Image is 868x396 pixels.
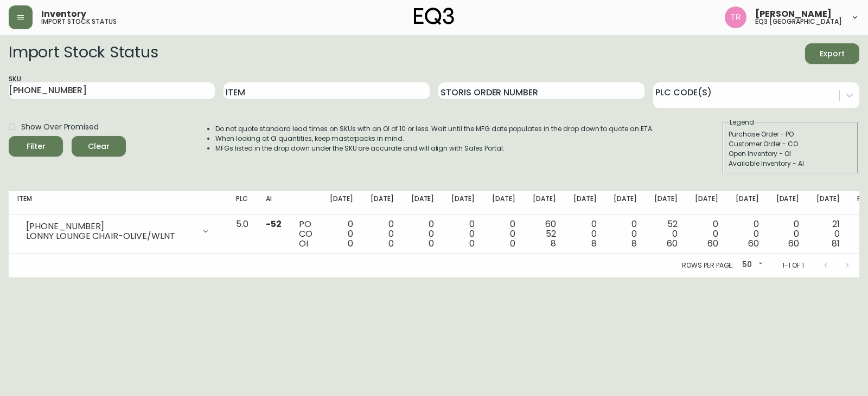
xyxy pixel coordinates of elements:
[72,136,126,157] button: Clear
[321,191,362,215] th: [DATE]
[707,237,718,250] span: 60
[227,215,257,254] td: 5.0
[215,144,654,153] li: MFGs listed in the drop down under the SKU are accurate and will align with Sales Portal.
[26,222,195,231] div: [PHONE_NUMBER]
[227,191,257,215] th: PLC
[9,191,227,215] th: Item
[782,261,804,270] p: 1-1 of 1
[266,218,282,230] span: -52
[429,237,434,250] span: 0
[776,219,800,249] div: 0 0
[551,237,556,250] span: 8
[727,191,768,215] th: [DATE]
[729,118,755,127] legend: Legend
[788,237,799,250] span: 60
[695,219,718,249] div: 0 0
[388,237,394,250] span: 0
[816,219,840,249] div: 21 0
[755,10,832,18] span: [PERSON_NAME]
[729,139,852,149] div: Customer Order - CO
[729,129,852,139] div: Purchase Order - PO
[9,43,158,64] h2: Import Stock Status
[330,219,353,249] div: 0 0
[808,191,848,215] th: [DATE]
[631,237,637,250] span: 8
[768,191,808,215] th: [DATE]
[411,219,435,249] div: 0 0
[9,136,63,157] button: Filter
[686,191,727,215] th: [DATE]
[492,219,515,249] div: 0 0
[483,191,524,215] th: [DATE]
[510,237,515,250] span: 0
[667,237,678,250] span: 60
[614,219,637,249] div: 0 0
[26,231,195,241] div: LONNY LOUNGE CHAIR-OLIVE/WLNT
[451,219,475,249] div: 0 0
[414,8,454,25] img: logo
[654,219,678,249] div: 52 0
[80,140,117,153] span: Clear
[832,237,840,250] span: 81
[41,10,86,18] span: Inventory
[565,191,605,215] th: [DATE]
[257,191,290,215] th: AI
[748,237,759,250] span: 60
[729,159,852,168] div: Available Inventory - AI
[533,219,556,249] div: 60 52
[573,219,597,249] div: 0 0
[738,256,765,274] div: 50
[469,237,475,250] span: 0
[755,18,842,25] h5: eq3 [GEOGRAPHIC_DATA]
[41,18,117,25] h5: import stock status
[725,7,746,28] img: 214b9049a7c64896e5c13e8f38ff7a87
[299,219,312,249] div: PO CO
[443,191,483,215] th: [DATE]
[729,149,852,159] div: Open Inventory - OI
[682,261,733,270] p: Rows per page:
[524,191,565,215] th: [DATE]
[299,237,308,250] span: OI
[591,237,597,250] span: 8
[646,191,686,215] th: [DATE]
[371,219,394,249] div: 0 0
[348,237,353,250] span: 0
[605,191,646,215] th: [DATE]
[814,47,851,61] span: Export
[21,121,99,133] span: Show Over Promised
[362,191,403,215] th: [DATE]
[736,219,759,249] div: 0 0
[215,134,654,144] li: When looking at OI quantities, keep masterpacks in mind.
[215,124,654,134] li: Do not quote standard lead times on SKUs with an OI of 10 or less. Wait until the MFG date popula...
[403,191,443,215] th: [DATE]
[805,43,859,64] button: Export
[17,219,219,243] div: [PHONE_NUMBER]LONNY LOUNGE CHAIR-OLIVE/WLNT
